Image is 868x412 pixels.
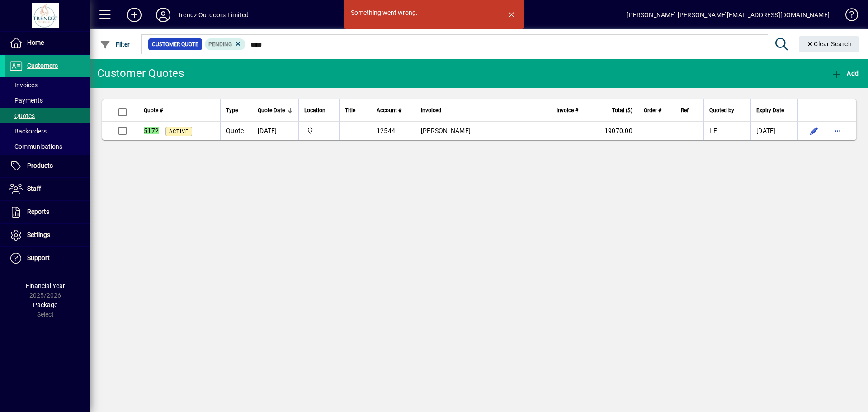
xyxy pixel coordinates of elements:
[709,127,717,134] span: LF
[9,143,62,150] span: Communications
[304,105,325,115] span: Location
[27,39,44,46] span: Home
[304,126,334,136] span: New Plymouth
[5,201,90,223] a: Reports
[27,162,53,169] span: Products
[27,62,58,69] span: Customers
[831,70,859,77] span: Add
[612,105,632,115] span: Total ($)
[178,8,249,22] div: Trendz Outdoors Limited
[5,108,90,123] a: Quotes
[709,105,745,115] div: Quoted by
[829,65,861,81] button: Add
[557,105,578,115] span: Invoice #
[100,41,130,48] span: Filter
[756,105,784,115] span: Expiry Date
[9,81,38,89] span: Invoices
[5,139,90,154] a: Communications
[839,2,857,31] a: Knowledge Base
[377,105,410,115] div: Account #
[27,254,50,261] span: Support
[681,105,698,115] div: Ref
[226,127,244,134] span: Quote
[252,122,298,140] td: [DATE]
[750,122,797,140] td: [DATE]
[377,127,395,134] span: 12544
[830,123,845,138] button: More options
[144,105,192,115] div: Quote #
[9,128,47,135] span: Backorders
[5,247,90,270] a: Support
[205,38,246,50] mat-chip: Pending Status: Pending
[149,7,178,23] button: Profile
[152,40,198,49] span: Customer Quote
[27,208,49,215] span: Reports
[208,41,232,47] span: Pending
[27,231,50,238] span: Settings
[5,77,90,93] a: Invoices
[806,40,852,47] span: Clear Search
[421,105,545,115] div: Invoiced
[5,178,90,200] a: Staff
[584,122,638,140] td: 19070.00
[226,105,238,115] span: Type
[27,185,41,192] span: Staff
[644,105,670,115] div: Order #
[627,8,830,22] div: [PERSON_NAME] [PERSON_NAME][EMAIL_ADDRESS][DOMAIN_NAME]
[5,155,90,177] a: Products
[9,97,43,104] span: Payments
[98,36,132,52] button: Filter
[756,105,792,115] div: Expiry Date
[144,105,163,115] span: Quote #
[5,123,90,139] a: Backorders
[421,105,441,115] span: Invoiced
[9,112,35,119] span: Quotes
[5,224,90,246] a: Settings
[644,105,661,115] span: Order #
[304,105,334,115] div: Location
[807,123,821,138] button: Edit
[681,105,689,115] span: Ref
[144,127,159,134] em: 5172
[421,127,471,134] span: [PERSON_NAME]
[26,282,65,289] span: Financial Year
[345,105,365,115] div: Title
[799,36,859,52] button: Clear
[345,105,355,115] span: Title
[709,105,734,115] span: Quoted by
[258,105,293,115] div: Quote Date
[377,105,401,115] span: Account #
[5,32,90,54] a: Home
[33,301,57,308] span: Package
[97,66,184,81] div: Customer Quotes
[5,93,90,108] a: Payments
[169,128,189,134] span: Active
[120,7,149,23] button: Add
[258,105,285,115] span: Quote Date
